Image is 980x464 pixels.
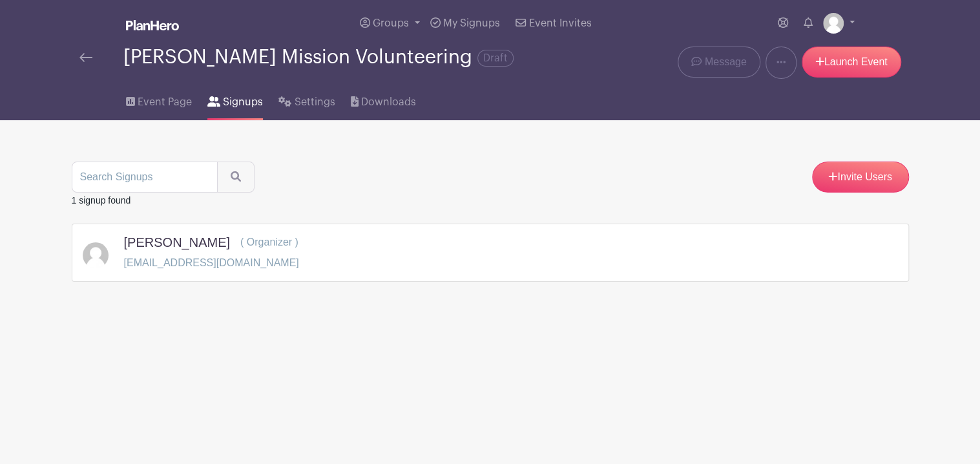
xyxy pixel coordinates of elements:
img: logo_white-6c42ec7e38ccf1d336a20a19083b03d10ae64f83f12c07503d8b9e83406b4c7d.svg [126,20,179,30]
span: Signups [223,94,263,110]
span: My Signups [443,18,500,28]
span: Settings [295,94,335,110]
img: back-arrow-29a5d9b10d5bd6ae65dc969a981735edf675c4d7a1fe02e03b50dbd4ba3cdb55.svg [79,53,92,62]
span: Event Invites [529,18,592,28]
span: Message [705,54,747,70]
input: Search Signups [72,162,218,193]
a: Event Page [126,79,192,120]
img: default-ce2991bfa6775e67f084385cd625a349d9dcbb7a52a09fb2fda1e96e2d18dcdb.png [83,242,109,268]
a: Invite Users [812,162,909,193]
span: Groups [373,18,409,28]
div: [PERSON_NAME] Mission Volunteering [123,47,514,68]
span: Draft [477,50,514,67]
a: Message [678,47,760,78]
a: Launch Event [802,47,901,78]
h5: [PERSON_NAME] [124,235,230,250]
small: 1 signup found [72,195,131,206]
a: Downloads [351,79,416,120]
p: [EMAIL_ADDRESS][DOMAIN_NAME] [124,255,299,271]
span: Downloads [361,94,416,110]
span: ( Organizer ) [240,237,298,248]
span: Event Page [138,94,192,110]
a: Signups [207,79,263,120]
a: Settings [278,79,335,120]
img: default-ce2991bfa6775e67f084385cd625a349d9dcbb7a52a09fb2fda1e96e2d18dcdb.png [823,13,844,34]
